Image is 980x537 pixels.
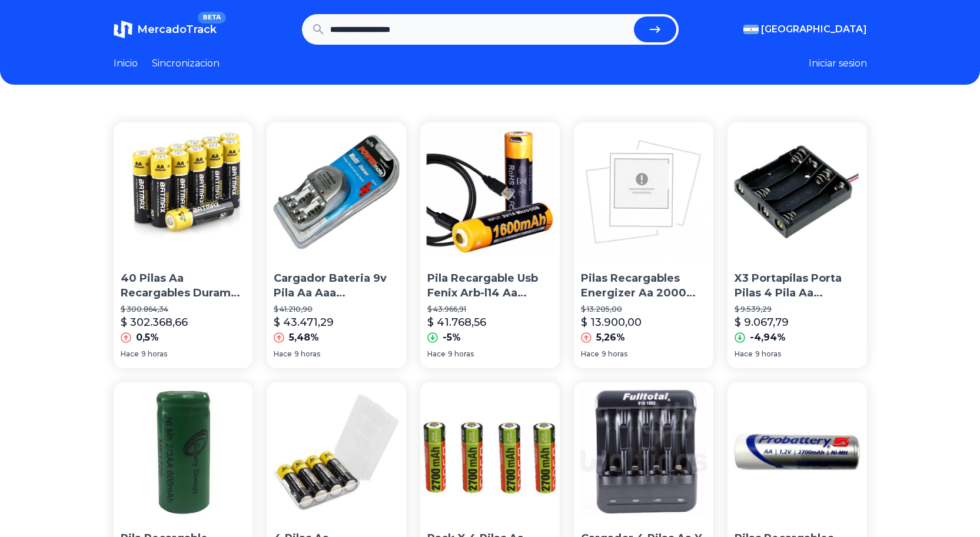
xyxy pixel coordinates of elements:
span: BETA [198,12,225,24]
p: Pila Recargable Usb Fenix Arb-l14 Aa 1600mah X2 Unidades [427,271,553,301]
span: 9 horas [448,349,474,359]
p: $ 41.210,90 [274,305,399,314]
span: Hace [581,349,599,359]
a: Pilas Recargables Energizer Aa 2000 Mah. Blister X2Pilas Recargables Energizer Aa 2000 Mah. Blist... [574,122,713,368]
img: X3 Portapilas Porta Pilas 4 Pila Aa Comunes Recargables Htec [727,122,867,262]
span: Hace [427,349,446,359]
img: 4 Pilas Aa Recargables Duramax -2800 Mah-caja-fact A/b [267,382,406,522]
img: Pila Recargable Safety Energy 2/3 Aa, Ni-mh, 600mah [114,382,253,522]
span: 9 horas [294,349,320,359]
p: -5% [443,331,461,345]
p: Pilas Recargables Energizer Aa 2000 Mah. Blister X2 [581,271,706,301]
span: Hace [121,349,139,359]
p: $ 41.768,56 [427,314,486,331]
img: Pila Recargable Usb Fenix Arb-l14 Aa 1600mah X2 Unidades [420,122,560,262]
span: Hace [735,349,753,359]
span: 9 horas [141,349,167,359]
img: Pack X 4 Pilas Aa Noganet Power Capacidad 2700 Recargables [420,382,560,522]
img: Argentina [743,25,759,34]
a: Sincronizacion [152,56,220,71]
button: [GEOGRAPHIC_DATA] [743,22,867,36]
p: 0,5% [136,331,159,345]
img: Pilas Recargables Energizer Aa 2000 Mah. Blister X2 [574,122,713,262]
span: 9 horas [755,349,781,359]
img: 40 Pilas Aa Recargables Duramax -2800 Mah-caja-fact A/b [114,122,253,262]
p: $ 302.368,66 [121,314,188,331]
img: Cargador Bateria 9v Pila Aa Aaa Recargable 220v Lujo 1° Htec [267,122,406,262]
p: $ 300.864,34 [121,305,246,314]
img: MercadoTrack [114,20,132,39]
p: Cargador Bateria 9v Pila Aa Aaa Recargable 220v Lujo 1° Htec [274,271,399,301]
span: 9 horas [602,349,627,359]
a: X3 Portapilas Porta Pilas 4 Pila Aa Comunes Recargables HtecX3 Portapilas Porta Pilas 4 Pila Aa C... [727,122,867,368]
p: $ 9.539,29 [735,305,860,314]
span: Hace [274,349,292,359]
p: 5,48% [289,331,319,345]
a: 40 Pilas Aa Recargables Duramax -2800 Mah-caja-fact A/b40 Pilas Aa Recargables Duramax -2800 Mah-... [114,122,253,368]
a: Inicio [114,56,138,71]
p: X3 Portapilas Porta Pilas 4 Pila Aa Comunes Recargables Htec [735,271,860,301]
p: $ 13.205,00 [581,305,706,314]
p: $ 9.067,79 [735,314,789,331]
img: Pilas Recargables Probattery Aa 2700 Mah. Blister X2 [727,382,867,522]
p: 5,26% [596,331,625,345]
p: -4,94% [750,331,786,345]
p: $ 43.471,29 [274,314,334,331]
button: Iniciar sesion [809,56,867,71]
img: Cargador 4 Pilas Aa Y Aaa Micro Usb Recargables Auto Pc [574,382,713,522]
span: MercadoTrack [137,23,217,36]
a: Pila Recargable Usb Fenix Arb-l14 Aa 1600mah X2 UnidadesPila Recargable Usb Fenix Arb-l14 Aa 1600... [420,122,560,368]
p: $ 13.900,00 [581,314,642,331]
p: 40 Pilas Aa Recargables Duramax -2800 Mah-caja-fact A/b [121,271,246,301]
span: [GEOGRAPHIC_DATA] [761,22,867,36]
a: Cargador Bateria 9v Pila Aa Aaa Recargable 220v Lujo 1° HtecCargador Bateria 9v Pila Aa Aaa Recar... [267,122,406,368]
a: MercadoTrackBETA [114,20,217,39]
p: $ 43.966,91 [427,305,553,314]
